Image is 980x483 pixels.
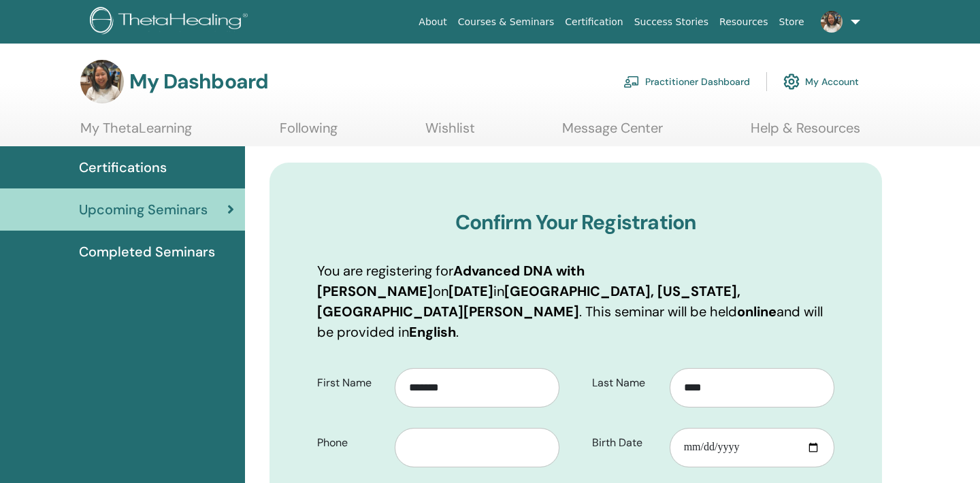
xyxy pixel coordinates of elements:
span: Upcoming Seminars [79,199,208,220]
img: chalkboard-teacher.svg [623,76,640,88]
a: Certification [559,10,628,35]
label: Last Name [582,370,670,396]
a: Courses & Seminars [453,10,560,35]
span: Certifications [79,157,167,178]
h3: My Dashboard [129,69,268,94]
a: Help & Resources [751,120,860,146]
label: Phone [307,430,395,456]
label: Birth Date [582,430,670,456]
h3: Confirm Your Registration [317,210,834,235]
a: Resources [714,10,774,35]
b: online [737,303,777,320]
img: default.jpg [821,11,843,33]
a: Wishlist [425,120,475,146]
img: default.jpg [80,60,124,103]
a: Following [280,120,338,146]
span: Completed Seminars [79,241,215,262]
b: [GEOGRAPHIC_DATA], [US_STATE], [GEOGRAPHIC_DATA][PERSON_NAME] [317,282,740,320]
a: My Account [783,67,859,97]
label: First Name [307,370,395,396]
a: Store [774,10,810,35]
b: English [409,323,456,341]
a: Practitioner Dashboard [623,67,750,97]
img: cog.svg [783,70,800,93]
a: About [413,10,452,35]
a: Message Center [562,120,663,146]
a: My ThetaLearning [80,120,192,146]
img: logo.png [90,7,252,37]
a: Success Stories [629,10,714,35]
p: You are registering for on in . This seminar will be held and will be provided in . [317,261,834,342]
b: [DATE] [448,282,493,300]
